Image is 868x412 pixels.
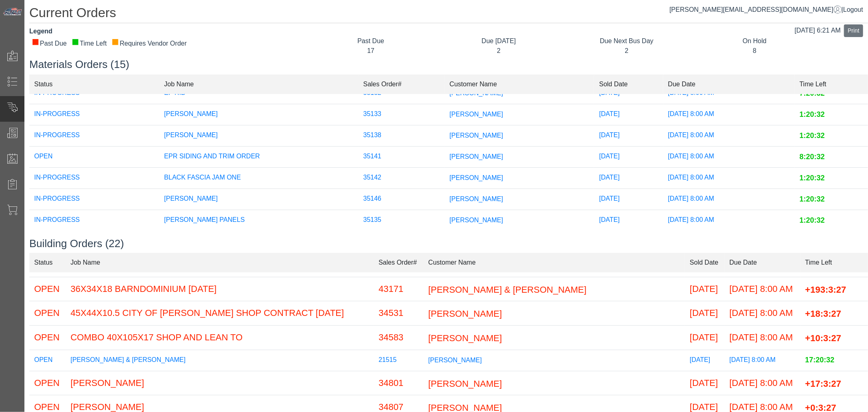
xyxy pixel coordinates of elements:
span: Logout [843,6,863,13]
td: Due Date [725,253,800,273]
td: [DATE] [685,301,724,326]
td: [DATE] [685,277,724,301]
td: [PERSON_NAME] [159,104,358,125]
td: BLACK FASCIA JAM ONE [159,168,358,189]
span: 1:20:32 [800,195,825,203]
div: Past Due [32,39,67,48]
span: 1:20:32 [800,110,825,118]
span: [PERSON_NAME] [429,309,502,319]
td: Status [29,253,66,273]
td: [DATE] 8:00 AM [725,277,800,301]
span: [PERSON_NAME] [450,153,503,160]
div: 2 [569,46,684,56]
div: 8 [697,46,812,56]
td: [PERSON_NAME] & [PERSON_NAME] [66,350,374,371]
td: [DATE] 8:00 AM [663,125,795,147]
span: [PERSON_NAME] & [PERSON_NAME] [429,284,587,294]
span: 17:20:32 [805,356,835,364]
td: 34801 [374,371,423,395]
div: Due Next Bus Day [569,36,684,46]
td: [DATE] [594,147,663,168]
td: [DATE] 8:00 AM [663,147,795,168]
h1: Current Orders [29,5,868,23]
span: [PERSON_NAME] [450,111,503,118]
td: Sales Order# [374,253,423,273]
td: Sold Date [685,253,724,273]
td: 35135 [359,210,445,231]
div: On Hold [697,36,812,46]
a: [PERSON_NAME][EMAIL_ADDRESS][DOMAIN_NAME] [669,6,842,13]
div: Time Left [72,39,107,48]
td: [DATE] [594,168,663,189]
td: [DATE] 8:00 AM [725,371,800,395]
div: Due [DATE] [441,36,556,46]
td: [DATE] 8:00 AM [663,189,795,210]
td: EPR SIDING AND TRIM ORDER [159,147,358,168]
span: [PERSON_NAME] [450,132,503,139]
td: Status [29,74,159,94]
div: ■ [32,39,39,44]
td: IN-PROGRESS [29,210,159,231]
span: 1:20:32 [800,131,825,140]
td: 34531 [374,301,423,326]
span: 8:20:32 [800,153,825,161]
button: Print [844,24,863,37]
td: [DATE] [594,210,663,231]
td: Customer Name [445,74,595,94]
td: Due Date [663,74,795,94]
strong: Legend [29,28,52,35]
td: Customer Name [424,253,685,273]
td: 35138 [359,125,445,147]
td: [PERSON_NAME] [159,125,358,147]
td: OPEN [29,147,159,168]
td: [PERSON_NAME] [159,189,358,210]
span: +10:3:27 [805,333,842,343]
div: ■ [112,39,119,44]
td: [DATE] 8:00 AM [663,210,795,231]
td: 43171 [374,277,423,301]
span: 1:20:32 [800,216,825,224]
td: [DATE] [685,326,724,350]
span: [DATE] 6:21 AM [795,27,841,34]
span: +18:3:27 [805,309,842,319]
td: [DATE] 8:00 AM [663,104,795,125]
span: [PERSON_NAME] [450,90,503,96]
td: [DATE] 8:00 AM [663,168,795,189]
div: Requires Vendor Order [112,39,187,48]
td: COMBO 40X105X17 SHOP AND LEAN TO [66,326,374,350]
span: [PERSON_NAME] [429,356,482,363]
span: [PERSON_NAME] [429,378,502,388]
td: [PERSON_NAME] [66,371,374,395]
span: [PERSON_NAME] [450,195,503,202]
td: 45X44X10.5 CITY OF [PERSON_NAME] SHOP CONTRACT [DATE] [66,301,374,326]
div: ■ [72,39,79,44]
td: Job Name [66,253,374,273]
td: 34583 [374,326,423,350]
td: Sold Date [594,74,663,94]
td: IN-PROGRESS [29,168,159,189]
td: IN-PROGRESS [29,125,159,147]
td: 35141 [359,147,445,168]
td: [PERSON_NAME] PANELS [159,210,358,231]
td: [DATE] [685,350,724,371]
div: Past Due [313,36,429,46]
td: [DATE] 8:00 AM [725,326,800,350]
span: [PERSON_NAME] [450,217,503,224]
img: Metals Direct Inc Logo [2,7,23,16]
div: | [669,5,863,15]
td: OPEN [29,277,66,301]
td: [DATE] 8:00 AM [725,350,800,371]
td: Job Name [159,74,358,94]
td: IN-PROGRESS [29,104,159,125]
td: OPEN [29,326,66,350]
td: Time Left [800,253,868,273]
span: +17:3:27 [805,378,842,388]
td: OPEN [29,371,66,395]
td: [DATE] [685,371,724,395]
span: [PERSON_NAME] [450,174,503,181]
td: [DATE] [594,189,663,210]
div: 2 [441,46,556,56]
td: Time Left [795,74,868,94]
td: OPEN [29,301,66,326]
